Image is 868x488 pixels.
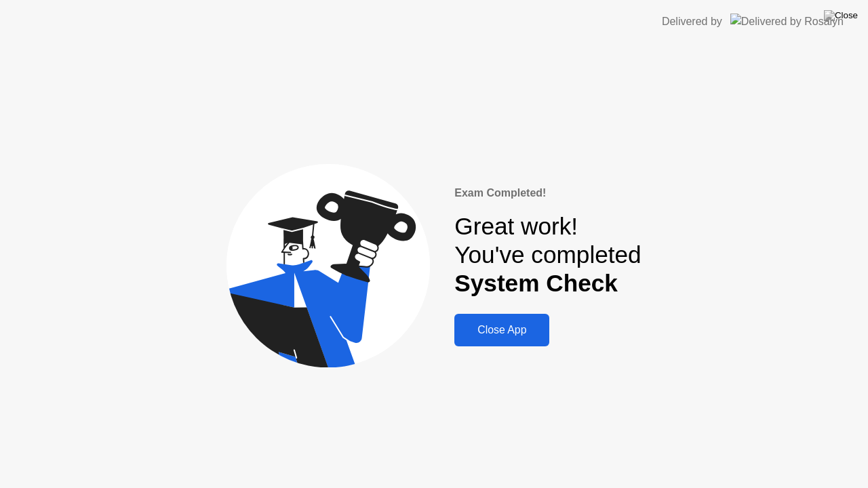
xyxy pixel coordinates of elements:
img: Close [824,10,858,21]
div: Great work! You've completed [454,212,641,298]
div: Exam Completed! [454,185,641,201]
b: System Check [454,270,618,296]
div: Delivered by [662,14,722,30]
img: Delivered by Rosalyn [730,14,844,29]
div: Close App [458,324,545,336]
button: Close App [454,314,549,346]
